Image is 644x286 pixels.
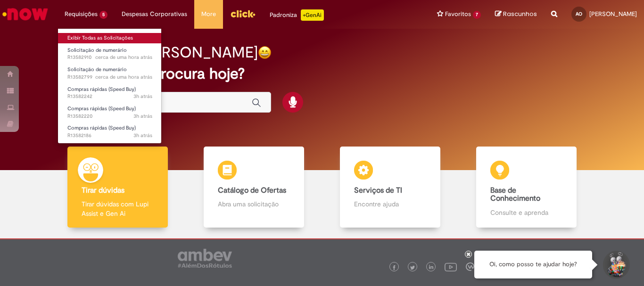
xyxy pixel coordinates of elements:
[67,44,258,61] h2: Boa tarde, [PERSON_NAME]
[270,9,324,21] div: Padroniza
[58,28,162,144] ul: Requisições
[67,124,136,131] span: Compras rápidas (Speed Buy)
[230,7,256,21] img: click_logo_yellow_360x200.png
[445,261,457,273] img: logo_footer_youtube.png
[133,93,152,100] span: 3h atrás
[392,265,396,270] img: logo_footer_facebook.png
[474,251,592,278] div: Oi, como posso te ajudar hoje?
[576,11,582,17] span: AO
[67,93,152,100] span: R13582242
[201,9,216,19] span: More
[50,147,186,228] a: Tirar dúvidas Tirar dúvidas com Lupi Assist e Gen Ai
[354,199,426,209] p: Encontre ajuda
[490,186,540,204] b: Base de Conhecimento
[67,86,136,93] span: Compras rápidas (Speed Buy)
[258,46,272,59] img: happy-face.png
[95,74,152,81] span: cerca de uma hora atrás
[322,147,458,228] a: Serviços de TI Encontre ajuda
[1,5,50,24] img: ServiceNow
[466,262,474,271] img: logo_footer_workplace.png
[602,251,630,279] button: Iniciar Conversa de Suporte
[218,199,289,209] p: Abra uma solicitação
[133,113,152,120] time: 30/09/2025 15:13:21
[67,54,152,61] span: R13582910
[429,265,434,270] img: logo_footer_linkedin.png
[67,66,127,73] span: Solicitação de numerário
[218,186,286,195] b: Catálogo de Ofertas
[503,9,537,18] span: Rascunhos
[58,33,162,43] a: Exibir Todas as Solicitações
[301,9,324,21] p: +GenAi
[67,74,152,81] span: R13582799
[95,74,152,81] time: 30/09/2025 16:26:30
[186,147,322,228] a: Catálogo de Ofertas Abra uma solicitação
[67,47,127,54] span: Solicitação de numerário
[58,84,162,102] a: Aberto R13582242 : Compras rápidas (Speed Buy)
[58,65,162,82] a: Aberto R13582799 : Solicitação de numerário
[58,123,162,140] a: Aberto R13582186 : Compras rápidas (Speed Buy)
[410,265,415,270] img: logo_footer_twitter.png
[65,9,98,19] span: Requisições
[58,104,162,121] a: Aberto R13582220 : Compras rápidas (Speed Buy)
[95,54,152,61] time: 30/09/2025 16:40:13
[67,65,577,82] h2: O que você procura hoje?
[589,10,637,18] span: [PERSON_NAME]
[178,249,232,268] img: logo_footer_ambev_rotulo_gray.png
[133,132,152,139] span: 3h atrás
[82,199,153,218] p: Tirar dúvidas com Lupi Assist e Gen Ai
[490,208,562,217] p: Consulte e aprenda
[445,9,471,19] span: Favoritos
[95,54,152,61] span: cerca de uma hora atrás
[82,186,124,195] b: Tirar dúvidas
[354,186,402,195] b: Serviços de TI
[67,105,136,112] span: Compras rápidas (Speed Buy)
[495,10,537,19] a: Rascunhos
[58,45,162,63] a: Aberto R13582910 : Solicitação de numerário
[67,132,152,139] span: R13582186
[458,147,594,228] a: Base de Conhecimento Consulte e aprenda
[99,11,107,19] span: 5
[473,11,481,19] span: 7
[133,113,152,120] span: 3h atrás
[122,9,187,19] span: Despesas Corporativas
[133,93,152,100] time: 30/09/2025 15:17:36
[133,132,152,139] time: 30/09/2025 15:08:02
[67,113,152,120] span: R13582220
